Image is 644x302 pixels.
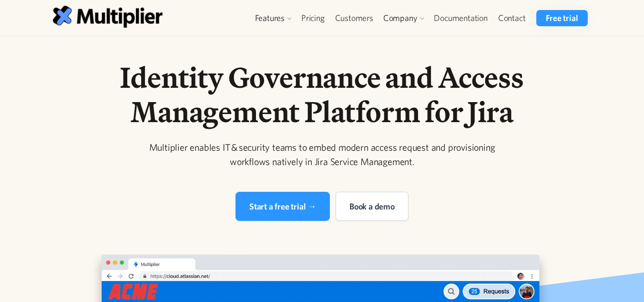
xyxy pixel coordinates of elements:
a: Book a demo [336,192,409,221]
h1: Identity Governance and Access Management Platform for Jira [78,60,566,129]
a: Start a free trial → [235,192,330,221]
a: Documentation [429,10,492,26]
a: Pricing [296,10,330,26]
div: Company [383,12,418,24]
a: Customers [330,10,378,26]
a: Free trial [536,10,587,26]
div: Features [255,12,285,24]
a: Contact [493,10,531,26]
div: Start a free trial → [249,200,316,213]
div: Book a demo [349,200,395,213]
div: Multiplier enables IT & security teams to embed modern access request and provisioning workflows ... [139,140,505,169]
